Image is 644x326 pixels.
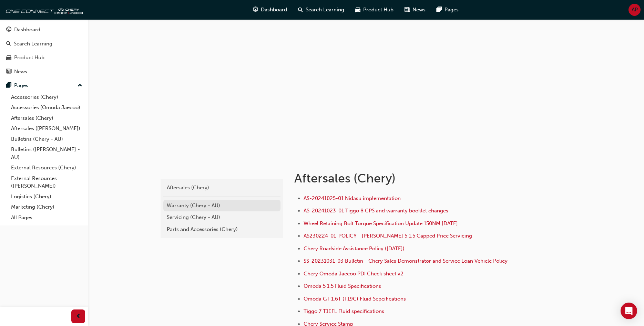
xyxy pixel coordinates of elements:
a: Aftersales (Chery) [163,182,280,194]
div: Aftersales (Chery) [167,184,277,192]
span: news-icon [405,6,410,14]
a: Aftersales (Chery) [8,113,85,124]
span: Product Hub [363,6,393,14]
button: DashboardSearch LearningProduct HubNews [3,22,85,79]
a: Warranty (Chery - AU) [163,200,280,212]
a: All Pages [8,212,85,223]
img: oneconnect [3,3,83,17]
button: Pages [3,79,85,92]
div: Parts and Accessories (Chery) [167,225,277,233]
a: News [3,65,85,78]
div: Search Learning [14,40,52,48]
span: car-icon [355,6,360,14]
span: car-icon [6,55,11,61]
a: SS-20231031-03 Bulletin - Chery Sales Demonstrator and Service Loan Vehicle Policy [304,258,508,264]
span: pages-icon [437,6,442,14]
a: AS-20241023-01 Tiggo 8 CPS and warranty booklet changes [304,208,448,214]
div: Open Intercom Messenger [621,303,637,319]
a: External Resources ([PERSON_NAME]) [8,173,85,191]
a: AS230224-01-POLICY - [PERSON_NAME] 5 1.5 Capped Price Servicing [304,233,472,239]
a: Product Hub [3,51,85,64]
a: Chery Omoda Jaecoo PDI Check sheet v2 [304,271,403,277]
a: Accessories (Chery) [8,92,85,103]
a: pages-iconPages [431,3,464,17]
a: Chery Roadside Assistance Policy ([DATE]) [304,245,405,252]
span: prev-icon [76,312,81,321]
a: Omoda GT 1.6T (T19C) Fluid Sepcifications [304,296,406,302]
div: Warranty (Chery - AU) [167,202,277,210]
a: car-iconProduct Hub [350,3,399,17]
span: news-icon [6,69,11,75]
a: Accessories (Omoda Jaecoo) [8,102,85,113]
div: News [14,68,27,76]
a: Omoda 5 1.5 Fluid Specifications [304,283,381,289]
a: news-iconNews [399,3,431,17]
a: Logistics (Chery) [8,191,85,202]
a: Aftersales ([PERSON_NAME]) [8,123,85,134]
a: Marketing (Chery) [8,202,85,212]
span: up-icon [78,81,82,90]
span: AP [632,6,638,14]
a: Wheel Retaining Bolt Torque Specification Update 150NM [DATE] [304,220,458,227]
div: Dashboard [14,26,40,34]
span: guage-icon [6,27,11,33]
div: Product Hub [14,54,44,62]
a: Bulletins ([PERSON_NAME] - AU) [8,144,85,162]
a: search-iconSearch Learning [293,3,350,17]
button: AP [628,4,641,16]
span: search-icon [6,41,11,47]
span: pages-icon [6,83,11,89]
a: AS-20241025-01 Nidasu implementation [304,195,401,201]
h1: Aftersales (Chery) [294,171,520,186]
a: Parts and Accessories (Chery) [163,223,280,235]
span: guage-icon [253,6,258,14]
div: Pages [14,82,28,90]
a: Search Learning [3,38,85,50]
a: Dashboard [3,23,85,36]
span: Search Learning [306,6,344,14]
span: Pages [444,6,459,14]
a: Servicing (Chery - AU) [163,211,280,223]
span: search-icon [298,6,303,14]
span: Dashboard [261,6,287,14]
a: guage-iconDashboard [247,3,293,17]
a: External Resources (Chery) [8,162,85,173]
a: Tiggo 7 T1EFL Fluid specifications [304,308,384,314]
a: Bulletins (Chery - AU) [8,134,85,145]
div: Servicing (Chery - AU) [167,213,277,221]
span: News [412,6,426,14]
